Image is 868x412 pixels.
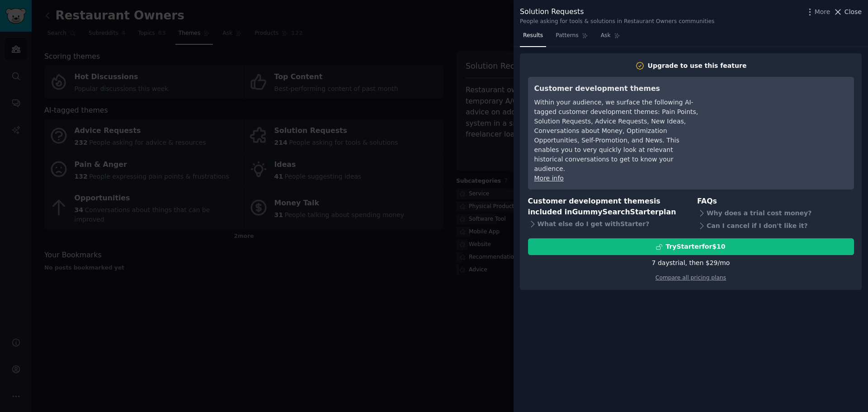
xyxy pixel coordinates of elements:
[697,196,854,207] h3: FAQs
[534,83,699,95] h3: Customer development themes
[656,275,726,281] a: Compare all pricing plans
[528,238,854,255] button: TryStarterfor$10
[601,32,611,40] span: Ask
[648,61,747,71] div: Upgrade to use this feature
[844,7,862,17] span: Close
[652,258,730,268] div: 7 days trial, then $ 29 /mo
[598,28,623,47] a: Ask
[572,208,658,216] span: GummySearch Starter
[805,7,830,17] button: More
[520,6,714,18] div: Solution Requests
[697,207,854,219] div: Why does a trial cost money?
[833,7,862,17] button: Close
[520,18,714,26] div: People asking for tools & solutions in Restaurant Owners communities
[520,28,546,47] a: Results
[523,32,543,40] span: Results
[556,32,578,40] span: Patterns
[528,196,685,218] h3: Customer development themes is included in plan
[815,7,830,17] span: More
[697,219,854,232] div: Can I cancel if I don't like it?
[528,218,685,231] div: What else do I get with Starter ?
[712,83,848,151] iframe: YouTube video player
[552,28,591,47] a: Patterns
[534,175,564,182] a: More info
[665,242,725,251] div: Try Starter for $10
[534,98,699,174] div: Within your audience, we surface the following AI-tagged customer development themes: Pain Points...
